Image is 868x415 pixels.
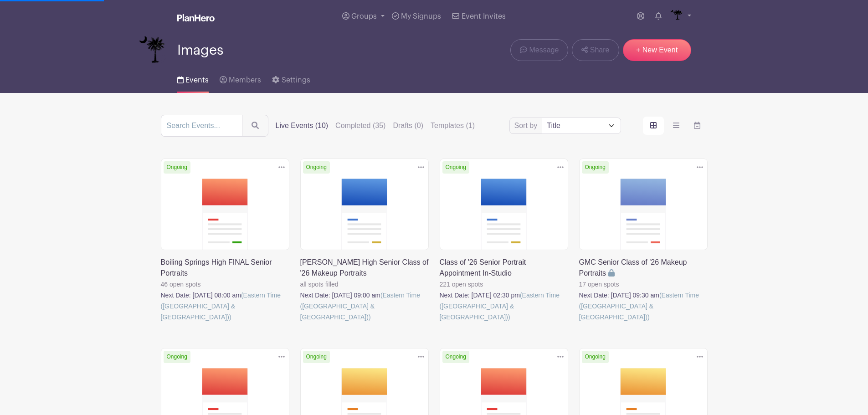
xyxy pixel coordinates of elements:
span: Settings [282,77,310,84]
label: Completed (35) [335,120,385,131]
a: Message [510,39,568,61]
img: logo_white-6c42ec7e38ccf1d336a20a19083b03d10ae64f83f12c07503d8b9e83406b4c7d.svg [177,14,215,21]
span: Event Invites [462,13,506,20]
img: IMAGES%20logo%20transparenT%20PNG%20s.png [669,9,683,24]
a: Members [220,64,261,93]
span: Images [177,43,223,58]
label: Drafts (0) [393,120,423,131]
span: Message [529,45,559,56]
div: filters [276,120,475,131]
div: order and view [643,117,708,135]
label: Live Events (10) [276,120,329,131]
label: Sort by [514,120,540,131]
span: Members [229,77,261,84]
span: Share [590,45,610,56]
a: Share [572,39,619,61]
a: + New Event [623,39,691,61]
a: Events [177,64,209,93]
input: Search Events... [161,115,242,137]
span: Events [185,77,209,84]
span: My Signups [401,13,441,20]
span: Groups [351,13,377,20]
a: Settings [272,64,310,93]
label: Templates (1) [431,120,475,131]
img: IMAGES%20logo%20transparenT%20PNG%20s.png [139,36,166,64]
